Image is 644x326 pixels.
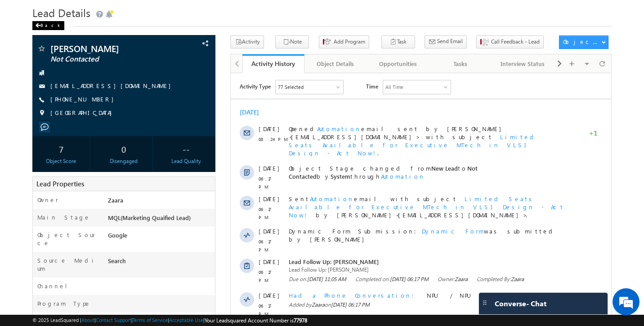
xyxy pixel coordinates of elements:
div: Lead Quality [160,157,213,165]
span: Object Stage changed from to by through [58,91,247,107]
label: Owner [37,196,58,204]
span: Automation [150,99,194,107]
span: Zaara [108,196,123,204]
span: Not Contacted [58,91,247,107]
a: Back [32,21,69,28]
span: Automation [79,122,123,129]
div: Chat with us now [47,47,151,59]
span: +1 [358,56,367,66]
span: [DATE] [28,122,48,130]
span: Lead Properties [36,179,84,188]
div: [DATE] [9,35,38,43]
span: 06:17 PM [28,195,55,211]
div: by [PERSON_NAME]<[EMAIL_ADDRESS][DOMAIN_NAME]>. [58,122,337,146]
span: [PHONE_NUMBER] [50,95,118,104]
span: [GEOGRAPHIC_DATA] [50,109,116,118]
div: All Time [155,10,173,18]
a: About [81,317,94,323]
span: [DATE] [28,218,48,226]
div: Google [106,231,215,243]
span: [DATE] [28,154,48,162]
span: Sent email with subject [58,122,227,129]
label: Main Stage [37,213,90,221]
a: Contact Support [96,317,131,323]
span: [DATE] 06:17 PM [100,228,139,235]
span: [PERSON_NAME] [50,44,164,53]
span: Lead Details [32,5,90,20]
div: Back [32,21,64,30]
a: Terms of Service [133,317,168,323]
span: Automation [79,288,123,296]
div: Disengaged [97,157,150,165]
div: Sales Activity,Program,Email Bounced,Email Link Clicked,Email Marked Spam & 72 more.. [45,7,112,21]
button: Note [275,35,309,48]
span: NPU / NPU [196,218,245,226]
span: [DATE] [28,185,48,193]
span: Activity Type [9,7,40,20]
span: Opened email sent by [PERSON_NAME]<[EMAIL_ADDRESS][DOMAIN_NAME]> with subject [58,249,275,264]
span: . [58,60,306,84]
span: 06:17 PM [28,164,55,181]
span: Your Leadsquared Account Number is [205,317,307,324]
a: Interview Status [492,54,555,73]
a: Acceptable Use [169,317,203,323]
span: Completed By: [246,202,293,210]
span: Limited Seats Available for Executive MTech in VLSI Design - Act Now! [58,60,306,84]
span: Automation [86,52,130,59]
span: Welcome to the Executive MTech in VLSI Design - Your Journey Begins Now! [58,288,332,312]
div: Tasks [437,58,484,69]
span: Add Program [334,38,365,46]
span: Owner: [207,202,237,210]
button: Add Program [319,35,369,48]
button: Object Actions [559,35,608,49]
div: Object Details [312,58,359,69]
span: +5 [358,222,367,233]
textarea: Type your message and hit 'Enter' [12,83,164,248]
span: Lead Follow Up: [PERSON_NAME] [58,185,337,193]
span: [DATE] [28,91,48,99]
span: Lead Follow Up: [PERSON_NAME] [58,193,337,201]
span: [DATE] [28,249,48,257]
span: System [100,99,120,107]
div: MQL(Marketing Quaified Lead) [106,213,215,226]
div: Opportunities [374,58,421,69]
div: Object Score [35,157,88,165]
div: 77 Selected [47,10,73,18]
a: Opportunities [367,54,429,73]
span: [DATE] 06:17 PM [159,203,198,209]
span: Welcome to the Executive MTech in VLSI Design - Your Journey Begins Now! [58,257,329,281]
span: Call Feedback - Lead [491,38,540,46]
span: Dynamic Form Submission: was submitted by [PERSON_NAME] [58,154,337,170]
img: carter-drag [481,299,488,306]
span: . [58,257,329,281]
a: Object Details [304,54,367,73]
div: by [PERSON_NAME]<[EMAIL_ADDRESS][DOMAIN_NAME]>. [58,288,337,313]
span: New Lead [201,91,227,99]
span: 06:17 PM [28,132,55,148]
div: 0 [97,141,150,157]
span: Had a Phone Conversation [58,218,189,226]
div: Minimize live chat window [148,4,169,26]
label: Program Type [37,300,91,308]
span: Dynamic Form [191,154,253,162]
img: d_60004797649_company_0_60004797649 [15,47,38,59]
span: Sent email with subject [58,288,227,296]
span: 77978 [294,317,307,324]
a: [EMAIL_ADDRESS][DOMAIN_NAME] [50,82,175,89]
span: Opened email sent by [PERSON_NAME]<[EMAIL_ADDRESS][DOMAIN_NAME]> with subject [58,52,275,67]
span: Automation [86,249,130,256]
span: Time [135,7,148,20]
div: Search [106,256,215,269]
button: Task [381,35,415,48]
em: Start Chat [122,256,163,268]
div: Activity History [249,59,298,68]
a: Activity History [242,54,305,73]
label: Object Source [37,231,99,247]
span: Due on: [58,202,116,210]
span: 06:17 PM [28,229,55,245]
span: [DATE] 11:05 AM [76,203,116,209]
span: [DATE] [28,52,48,60]
button: Activity [230,35,264,48]
span: 06:17 PM [28,101,55,118]
span: Send Email [437,37,463,45]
